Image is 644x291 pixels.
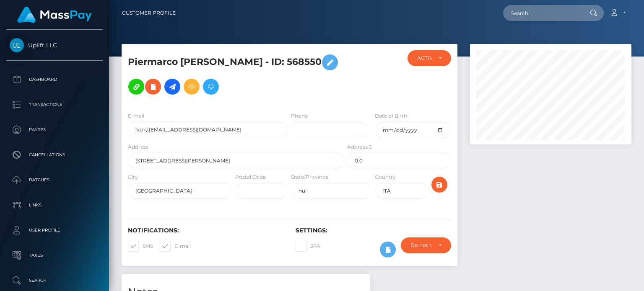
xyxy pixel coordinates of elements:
label: Date of Birth [375,112,407,120]
label: 2FA [296,241,320,252]
p: Transactions [10,98,99,111]
a: User Profile [6,220,103,241]
a: Dashboard [6,69,103,90]
a: Links [6,195,103,216]
div: Do not require [410,242,432,249]
a: Initiate Payout [164,79,180,95]
a: Transactions [6,94,103,115]
a: Search [6,270,103,291]
p: Links [10,199,99,211]
label: Phone [291,112,308,120]
img: Uplift LLC [10,38,24,52]
label: State/Province [291,173,328,181]
h6: Notifications: [128,227,283,234]
button: Do not require [401,237,451,253]
label: Address [128,143,148,151]
p: Search [10,274,99,287]
label: E-mail [128,112,144,120]
p: Batches [10,174,99,186]
a: Taxes [6,245,103,266]
p: Cancellations [10,149,99,161]
h6: Settings: [296,227,451,234]
label: SMS [128,241,153,252]
label: Country [375,173,396,181]
a: Cancellations [6,144,103,165]
h5: Piermarco [PERSON_NAME] - ID: 568550 [128,50,339,99]
button: ACTIVE [408,50,451,66]
a: Payees [6,119,103,140]
img: MassPay Logo [17,7,92,23]
span: Uplift LLC [6,41,103,49]
input: Search... [503,5,582,21]
a: Batches [6,170,103,191]
p: Dashboard [10,73,99,86]
p: Payees [10,124,99,136]
label: Postal Code [235,173,266,181]
div: ACTIVE [417,55,431,62]
p: User Profile [10,224,99,237]
label: Address 2 [347,143,372,151]
label: City [128,173,138,181]
label: E-mail [160,241,191,252]
a: Customer Profile [122,4,176,22]
p: Taxes [10,249,99,262]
